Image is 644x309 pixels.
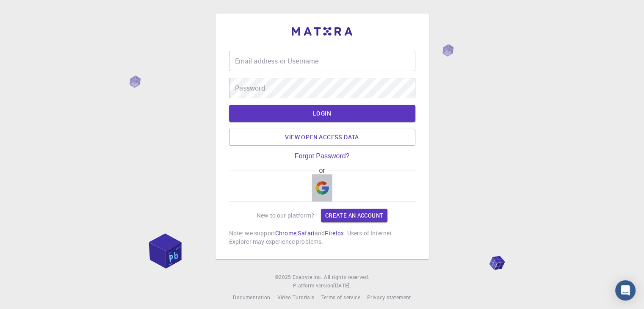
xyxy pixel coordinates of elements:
a: Create an account [321,209,387,222]
span: Platform version [293,281,333,290]
p: Note: we support , and . Users of Internet Explorer may experience problems. [229,229,415,246]
span: or [315,167,329,174]
span: Privacy statement [367,294,411,301]
span: Documentation [233,294,270,301]
span: Exabyte Inc. [293,273,322,280]
span: Video Tutorials [277,294,314,301]
p: New to our platform? [257,211,314,220]
a: Chrome [275,229,296,237]
a: Safari [298,229,315,237]
a: Video Tutorials [277,293,314,302]
a: Documentation [233,293,270,302]
span: © 2025 [275,273,293,281]
a: Exabyte Inc. [293,273,322,281]
span: Terms of service [321,294,360,301]
a: Forgot Password? [295,152,350,160]
a: View open access data [229,129,415,146]
div: Open Intercom Messenger [615,280,636,301]
a: Terms of service [321,293,360,302]
span: All rights reserved. [324,273,369,281]
span: [DATE] . [333,282,351,289]
a: Privacy statement [367,293,411,302]
a: [DATE]. [333,281,351,290]
a: Firefox [325,229,344,237]
img: Google [315,181,329,195]
button: LOGIN [229,105,415,122]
